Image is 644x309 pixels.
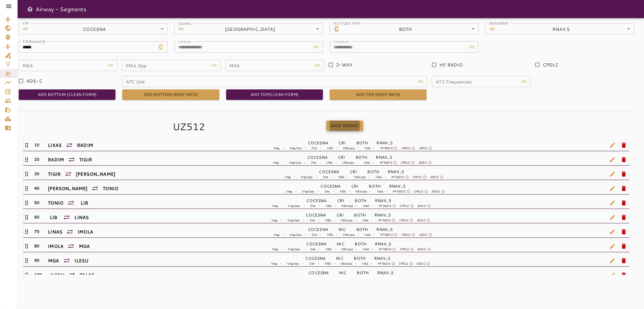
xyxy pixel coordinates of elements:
h6: RADIM [48,156,64,164]
h6: 100 [34,272,42,278]
p: Mag. [271,218,278,222]
p: - [334,204,336,208]
p: ADS-C [417,218,426,222]
h6: COCESNA [306,241,326,247]
p: MEA opp [342,161,354,165]
p: ADS-C [419,146,428,150]
h6: COCESNA [308,270,329,276]
p: Dist. [310,204,316,208]
p: Mag Opp. [301,175,313,179]
p: - [373,161,374,165]
h6: MGA [48,257,59,265]
h6: COCESNA [306,198,326,204]
h6: COCESNA [320,183,340,190]
p: - [319,204,320,208]
button: Save Airway [326,121,363,131]
p: Dist. [312,233,317,237]
label: Longitude [334,39,349,44]
h6: LINAS [74,213,89,221]
p: MEA [325,262,330,266]
p: MEA opp [341,218,353,222]
span: delete [618,212,629,223]
p: - [334,262,335,266]
p: Dist. [312,146,317,150]
span: CPDLC [543,61,558,68]
p: Mag Opp. [288,204,300,208]
p: ADS-C [417,262,425,266]
p: MAA [364,146,370,150]
h6: COCESNA [307,154,327,161]
h6: COCESNA [319,169,339,175]
span: edit [607,154,618,165]
p: - [319,247,320,251]
p: ADS-C [418,161,427,165]
p: - [385,175,386,179]
p: MEA opp [354,175,366,179]
h6: RNAV_5 [376,154,396,161]
p: - [294,175,295,179]
h6: TALAG [80,271,95,279]
h6: BOTH [354,256,366,262]
p: - [281,218,282,222]
h6: MGA [79,242,90,250]
h6: RNAV_5 [376,140,396,146]
p: - [371,218,372,222]
h6: IMOLA [78,228,93,236]
h6: 50 [34,200,39,206]
p: MAA [375,175,381,179]
p: - [355,218,357,222]
p: ADS-C [418,247,426,251]
button: Open drawer [24,3,36,15]
p: MEA [327,146,333,150]
p: - [281,204,282,208]
h6: BOTH [369,183,381,190]
p: Mag. [273,161,280,165]
label: ALTITUDE TYPE [334,21,360,25]
p: - [317,190,319,194]
p: MEA [340,190,345,194]
h6: 30 [34,171,39,177]
p: - [302,262,304,266]
p: CPDLC [400,247,409,251]
p: Dist. [310,218,315,222]
h6: CRI [351,183,358,190]
p: - [369,175,370,179]
p: Mag. [271,262,278,266]
h6: Airway - Segments [36,5,87,14]
p: MEA opp [343,233,355,237]
p: - [320,233,321,237]
span: edit [607,183,618,194]
p: HF RADIO [379,247,391,251]
p: - [386,190,387,194]
p: CPDLC [399,218,409,222]
h6: 60 [34,214,39,220]
h6: LIXAS [48,141,62,149]
p: - [318,218,319,222]
p: Dist. [310,262,315,266]
p: - [295,190,297,194]
p: Dist. [325,190,330,194]
p: Mag Opp. [290,233,302,237]
h6: 90 [34,257,39,264]
h6: 70 [34,229,39,235]
p: Dist. [311,161,317,165]
p: MEA [327,233,333,237]
p: - [335,161,336,165]
p: CPDLC [401,161,410,165]
h6: RNAV_5 [377,270,397,276]
h6: CRI [338,140,345,146]
button: Add Bottom (Keep info) [122,89,219,100]
p: MAA [364,161,370,165]
p: Mag Opp. [290,146,302,150]
h6: RNAV_5 [388,169,407,175]
div: BOTH [342,23,478,35]
div: 80IMOLAMGACOCESNANICBOTHRNAV_5Mag.-Mag Opp.-Dist.-MEA-MEA opp-MAA-HF RADIOCPDLCADS-Ceditdelete [23,241,629,252]
h6: BOTH [356,154,368,161]
span: delete [618,197,629,209]
span: delete [618,140,629,151]
p: CPDLC [400,204,409,208]
h6: CRI [337,198,344,204]
p: MAA [363,204,369,208]
h6: NIC [336,256,343,262]
h6: NIC [339,270,346,276]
